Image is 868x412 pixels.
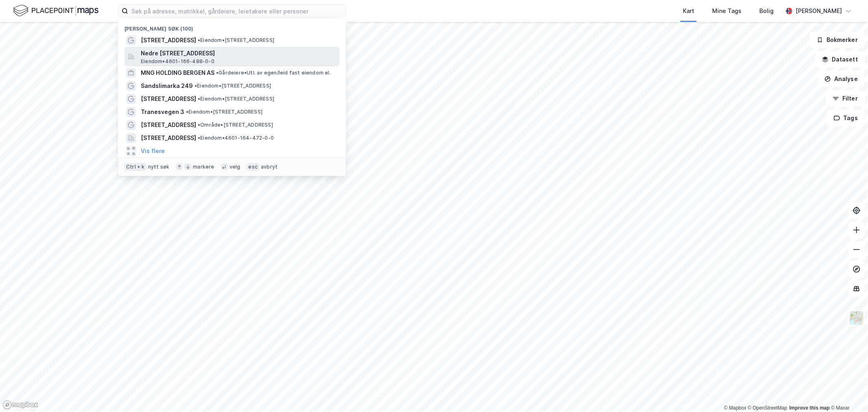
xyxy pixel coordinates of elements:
div: Bolig [759,6,774,16]
div: velg [230,164,241,170]
span: Tranesvegen 3 [141,107,184,117]
span: Eiendom • 4601-166-488-0-0 [141,58,214,65]
span: Eiendom • [STREET_ADDRESS] [198,96,274,102]
button: Bokmerker [810,32,865,48]
div: avbryt [261,164,278,170]
div: [PERSON_NAME] søk (100) [118,19,346,34]
span: • [198,135,200,141]
span: Nedre [STREET_ADDRESS] [141,48,336,58]
span: • [195,83,197,89]
span: MNG HOLDING BERGEN AS [141,68,214,78]
div: [PERSON_NAME] [796,6,842,16]
div: nytt søk [148,164,170,170]
span: Eiendom • 4601-164-472-0-0 [198,135,274,141]
span: [STREET_ADDRESS] [141,94,196,104]
span: • [198,96,200,102]
div: markere [193,164,214,170]
button: Analyse [818,71,865,87]
span: Eiendom • [STREET_ADDRESS] [198,37,274,44]
button: Tags [827,110,865,126]
span: • [186,109,188,115]
span: [STREET_ADDRESS] [141,120,196,130]
div: Ctrl + k [125,163,146,171]
span: Område • [STREET_ADDRESS] [198,122,273,128]
div: Mine Tags [712,6,741,16]
button: Datasett [815,51,865,68]
span: Eiendom • [STREET_ADDRESS] [195,83,271,89]
span: Sandslimarka 249 [141,81,193,91]
a: Mapbox homepage [2,400,38,410]
div: Kart [683,6,694,16]
span: [STREET_ADDRESS] [141,133,196,143]
img: Z [849,310,864,326]
a: Improve this map [789,405,830,411]
span: • [216,70,219,76]
span: Gårdeiere • Utl. av egen/leid fast eiendom el. [216,70,331,76]
span: Eiendom • [STREET_ADDRESS] [186,109,262,115]
iframe: Chat Widget [827,373,868,412]
button: Vis flere [141,146,165,156]
a: Mapbox [724,405,746,411]
span: • [198,122,200,128]
div: esc [247,163,259,171]
button: Filter [826,90,865,107]
input: Søk på adresse, matrikkel, gårdeiere, leietakere eller personer [128,5,345,17]
span: • [198,37,200,43]
a: OpenStreetMap [748,405,787,411]
span: [STREET_ADDRESS] [141,35,196,45]
img: logo.f888ab2527a4732fd821a326f86c7f29.svg [13,4,98,18]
